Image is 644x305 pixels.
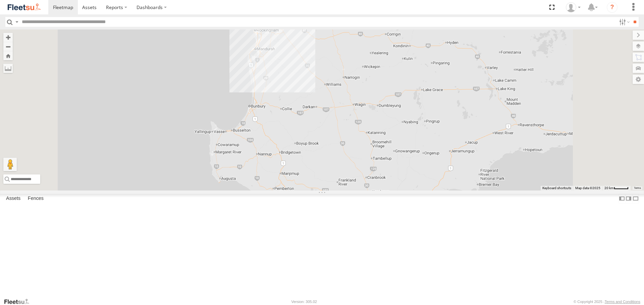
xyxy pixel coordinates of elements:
label: Assets [3,194,24,204]
span: Map data ©2025 [575,186,600,190]
button: Drag Pegman onto the map to open Street View [3,158,17,171]
label: Map Settings [633,75,644,84]
button: Zoom out [3,42,13,51]
button: Keyboard shortcuts [542,186,571,190]
label: Search Filter Options [616,17,631,27]
span: 20 km [604,186,614,190]
div: © Copyright 2025 - [574,300,640,304]
label: Hide Summary Table [632,194,639,204]
button: Zoom Home [3,51,13,60]
button: Map Scale: 20 km per 40 pixels [602,186,631,190]
label: Dock Summary Table to the Right [625,194,632,204]
a: Visit our Website [4,298,35,305]
div: Version: 305.02 [291,300,317,304]
a: Terms [634,186,641,189]
img: fleetsu-logo-horizontal.svg [7,3,42,12]
a: Terms and Conditions [605,300,640,304]
label: Measure [3,64,13,73]
label: Dock Summary Table to the Left [619,194,625,204]
i: ? [607,2,618,13]
div: Wayne Betts [563,2,583,12]
label: Fences [24,194,47,204]
button: Zoom in [3,33,13,42]
label: Search Query [14,17,19,27]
